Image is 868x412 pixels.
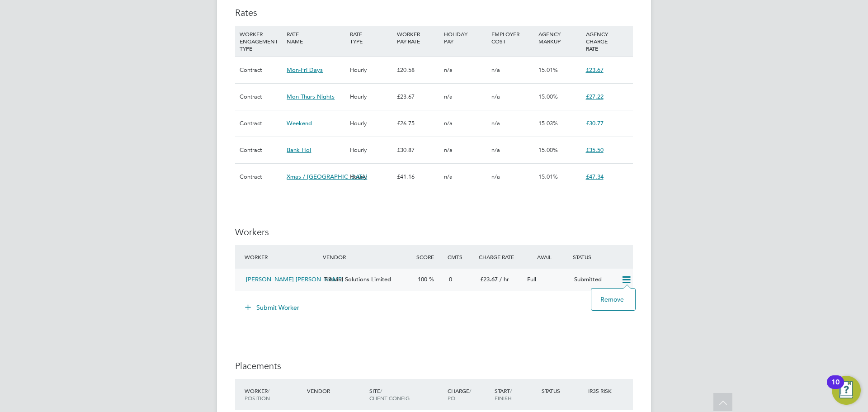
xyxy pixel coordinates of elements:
[235,7,633,19] h3: Rates
[586,66,604,74] span: £23.67
[321,249,414,265] div: Vendor
[491,119,500,127] span: n/a
[237,57,284,83] div: Contract
[237,84,284,110] div: Contract
[527,275,536,283] span: Full
[348,84,395,110] div: Hourly
[524,249,571,265] div: Avail
[538,146,558,154] span: 15.00%
[538,173,558,180] span: 15.01%
[449,275,452,283] span: 0
[418,275,427,283] span: 100
[287,146,311,154] span: Bank Hol
[235,226,633,238] h3: Workers
[448,387,471,402] span: / PO
[536,26,583,49] div: AGENCY MARKUP
[538,66,558,74] span: 15.01%
[348,164,395,190] div: Hourly
[491,173,500,180] span: n/a
[500,275,509,283] span: / hr
[284,26,347,49] div: RATE NAME
[246,275,344,283] span: [PERSON_NAME] [PERSON_NAME]
[324,275,391,283] span: Tribuild Solutions Limited
[586,119,604,127] span: £30.77
[395,26,442,49] div: WORKER PAY RATE
[539,383,586,399] div: Status
[491,93,500,100] span: n/a
[489,26,536,49] div: EMPLOYER COST
[348,110,395,137] div: Hourly
[444,66,453,74] span: n/a
[287,66,323,74] span: Mon-Fri Days
[445,383,492,406] div: Charge
[492,383,539,406] div: Start
[596,293,631,306] li: Remove
[444,119,453,127] span: n/a
[235,360,633,372] h3: Placements
[242,249,321,265] div: Worker
[444,93,453,100] span: n/a
[395,164,442,190] div: £41.16
[367,383,445,406] div: Site
[237,164,284,190] div: Contract
[395,110,442,137] div: £26.75
[571,249,633,265] div: Status
[538,93,558,100] span: 15.00%
[831,382,840,394] div: 10
[242,383,305,406] div: Worker
[287,119,312,127] span: Weekend
[476,249,524,265] div: Charge Rate
[245,387,270,402] span: / Position
[442,26,489,49] div: HOLIDAY PAY
[237,26,284,57] div: WORKER ENGAGEMENT TYPE
[395,137,442,163] div: £30.87
[348,57,395,83] div: Hourly
[395,57,442,83] div: £20.58
[444,173,453,180] span: n/a
[571,272,618,287] div: Submitted
[480,275,498,283] span: £23.67
[586,383,617,399] div: IR35 Risk
[445,249,476,265] div: Cmts
[237,110,284,137] div: Contract
[538,119,558,127] span: 15.03%
[586,146,604,154] span: £35.50
[239,300,307,315] button: Submit Worker
[287,173,368,180] span: Xmas / [GEOGRAPHIC_DATA]
[305,383,367,399] div: Vendor
[491,146,500,154] span: n/a
[414,249,445,265] div: Score
[832,376,861,405] button: Open Resource Center, 10 new notifications
[348,26,395,49] div: RATE TYPE
[584,26,631,57] div: AGENCY CHARGE RATE
[586,93,604,100] span: £27.22
[369,387,410,402] span: / Client Config
[491,66,500,74] span: n/a
[348,137,395,163] div: Hourly
[586,173,604,180] span: £47.34
[495,387,512,402] span: / Finish
[395,84,442,110] div: £23.67
[237,137,284,163] div: Contract
[444,146,453,154] span: n/a
[287,93,335,100] span: Mon-Thurs Nights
